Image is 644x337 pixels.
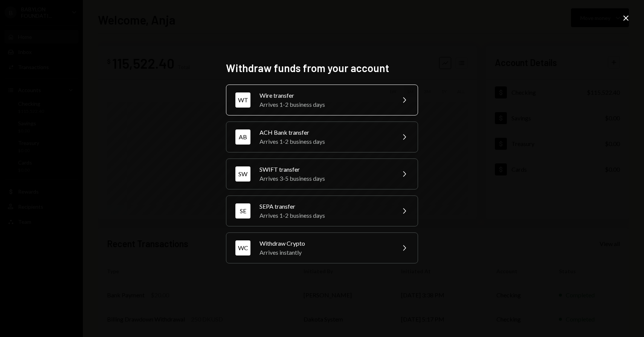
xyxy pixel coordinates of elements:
[259,239,391,248] div: Withdraw Crypto
[226,158,418,189] button: SWSWIFT transferArrives 3-5 business days
[235,92,250,108] div: WT
[259,137,391,146] div: Arrives 1-2 business days
[259,128,391,137] div: ACH Bank transfer
[259,165,391,174] div: SWIFT transfer
[226,232,418,263] button: WCWithdraw CryptoArrives instantly
[226,122,418,152] button: ABACH Bank transferArrives 1-2 business days
[259,174,391,183] div: Arrives 3-5 business days
[259,91,391,100] div: Wire transfer
[259,100,391,109] div: Arrives 1-2 business days
[226,85,418,115] button: WTWire transferArrives 1-2 business days
[259,202,391,211] div: SEPA transfer
[235,240,250,255] div: WC
[259,248,391,257] div: Arrives instantly
[235,203,250,219] div: SE
[235,166,250,182] div: SW
[226,195,418,226] button: SESEPA transferArrives 1-2 business days
[226,61,418,75] h2: Withdraw funds from your account
[235,129,250,145] div: AB
[259,211,391,220] div: Arrives 1-2 business days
